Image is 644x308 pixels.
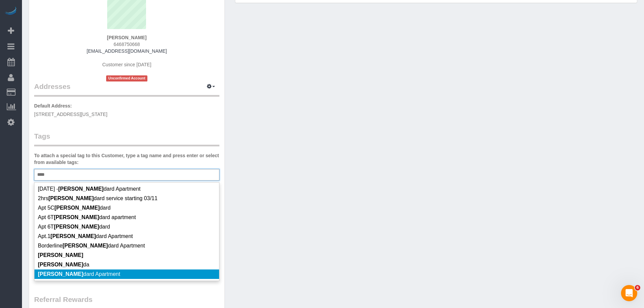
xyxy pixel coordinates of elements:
span: Unconfirmed Account [106,75,147,81]
em: [PERSON_NAME] [54,214,99,220]
em: [PERSON_NAME] [38,252,83,258]
span: 2hrs dard service starting 03/11 [38,195,158,201]
iframe: Intercom live chat [621,285,637,301]
em: [PERSON_NAME] [48,195,94,201]
a: [EMAIL_ADDRESS][DOMAIN_NAME] [87,48,167,54]
em: [PERSON_NAME] [38,262,83,267]
hm-ph: 6468750668 [114,42,140,47]
span: Customer since [DATE] [102,62,151,67]
span: Apt.1 dard Apartment [38,233,133,239]
label: To attach a special tag to this Customer, type a tag name and press enter or select from availabl... [34,152,219,166]
em: [PERSON_NAME] [63,243,108,248]
em: [PERSON_NAME] [54,224,99,230]
span: 6 [635,285,640,290]
strong: [PERSON_NAME] [107,35,146,40]
span: Apt 6T dard [38,224,110,230]
label: Default Address: [34,102,72,109]
em: [PERSON_NAME] [38,271,83,277]
span: Apt 6T dard apartment [38,214,136,220]
span: Borderline dard Apartment [38,243,145,248]
span: Apt 5C dard [38,205,111,211]
span: [DATE] - dard Apartment [38,186,141,192]
span: dard Apartment [38,271,120,277]
legend: Tags [34,131,219,146]
span: [STREET_ADDRESS][US_STATE] [34,112,108,117]
img: Automaid Logo [4,7,18,16]
span: da [38,262,89,267]
em: [PERSON_NAME] [58,186,103,192]
em: [PERSON_NAME] [50,233,96,239]
em: [PERSON_NAME] [54,205,100,211]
